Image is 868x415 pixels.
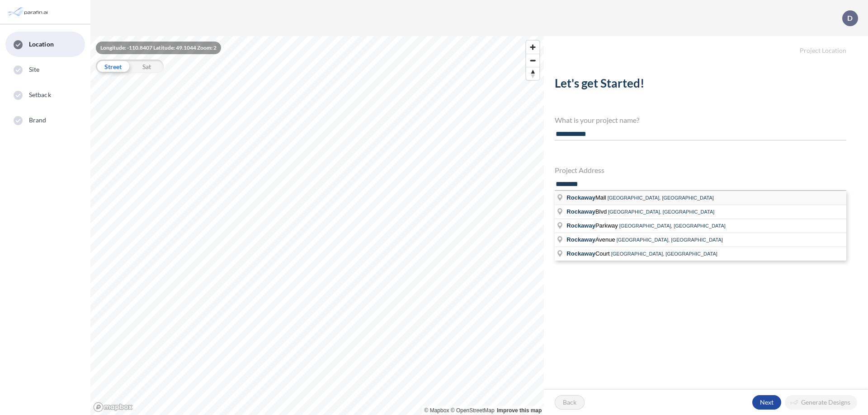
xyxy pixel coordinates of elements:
[29,65,39,74] span: Site
[96,60,130,73] div: Street
[847,14,853,22] p: D
[619,223,726,228] span: [GEOGRAPHIC_DATA], [GEOGRAPHIC_DATA]
[760,398,774,407] p: Next
[526,54,539,67] button: Zoom out
[611,251,717,256] span: [GEOGRAPHIC_DATA], [GEOGRAPHIC_DATA]
[566,194,595,201] span: Rockaway
[93,402,133,412] a: Mapbox homepage
[566,236,616,243] span: Avenue
[29,40,54,49] span: Location
[526,41,539,54] button: Zoom in
[566,208,595,215] span: Rockaway
[566,222,619,229] span: Parkway
[566,194,607,201] span: Mall
[566,208,608,215] span: Blvd
[752,395,781,410] button: Next
[555,116,846,124] h4: What is your project name?
[29,90,51,99] span: Setback
[566,236,595,243] span: Rockaway
[29,116,47,125] span: Brand
[526,67,539,80] span: Reset bearing to north
[617,237,723,242] span: [GEOGRAPHIC_DATA], [GEOGRAPHIC_DATA]
[497,407,542,414] a: Improve this map
[7,4,51,20] img: Parafin
[526,67,539,80] button: Reset bearing to north
[566,250,611,257] span: Court
[90,36,544,415] canvas: Map
[425,407,449,414] a: Mapbox
[608,209,714,214] span: [GEOGRAPHIC_DATA], [GEOGRAPHIC_DATA]
[555,76,846,94] h2: Let's get Started!
[608,195,714,201] span: [GEOGRAPHIC_DATA], [GEOGRAPHIC_DATA]
[96,42,221,54] div: Longitude: -110.8407 Latitude: 49.1044 Zoom: 2
[526,54,539,67] span: Zoom out
[130,60,164,73] div: Sat
[544,36,868,55] h5: Project Location
[451,407,495,414] a: OpenStreetMap
[566,250,595,257] span: Rockaway
[566,222,595,229] span: Rockaway
[555,166,846,174] h4: Project Address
